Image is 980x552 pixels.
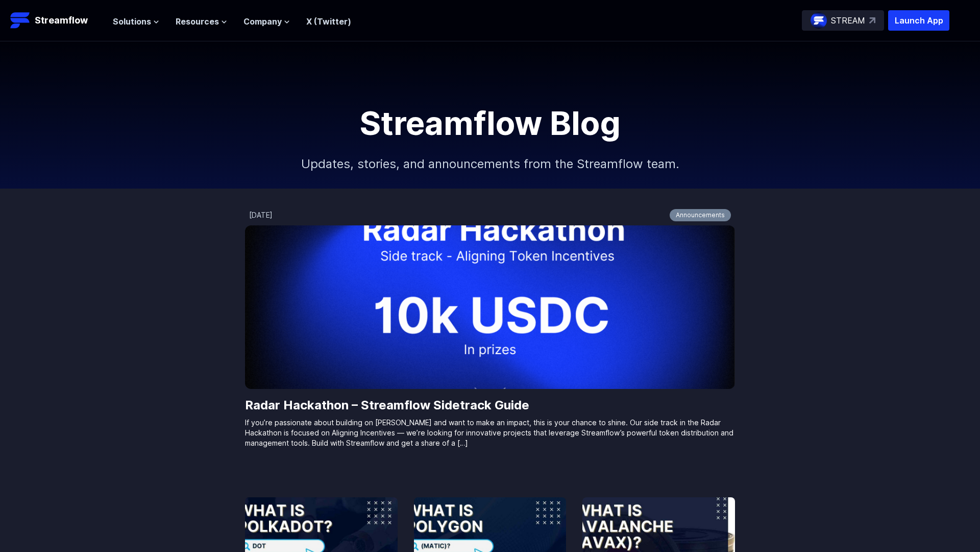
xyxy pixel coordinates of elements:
a: X (Twitter) [306,16,351,27]
p: Streamflow [35,13,88,28]
img: Streamflow Logo [10,10,31,31]
div: [DATE] [249,210,273,220]
p: Updates, stories, and announcements from the Streamflow team. [271,140,709,189]
button: Solutions [113,15,159,28]
span: Solutions [113,15,151,28]
p: If you’re passionate about building on [PERSON_NAME] and want to make an impact, this is your cha... [245,418,735,448]
h1: Streamflow Blog [260,107,720,140]
button: Launch App [888,10,949,31]
a: Announcements [670,209,731,221]
img: Radar Hackathon – Streamflow Sidetrack Guide [245,225,735,389]
button: Resources [176,15,227,28]
img: top-right-arrow.svg [869,17,875,24]
button: Company [243,15,290,28]
a: Radar Hackathon – Streamflow Sidetrack Guide [245,397,735,413]
p: STREAM [831,14,865,27]
a: STREAM [802,10,884,31]
a: Streamflow [10,10,103,31]
span: Company [243,15,282,28]
img: streamflow-logo-circle.png [811,12,827,29]
span: Resources [176,15,219,28]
